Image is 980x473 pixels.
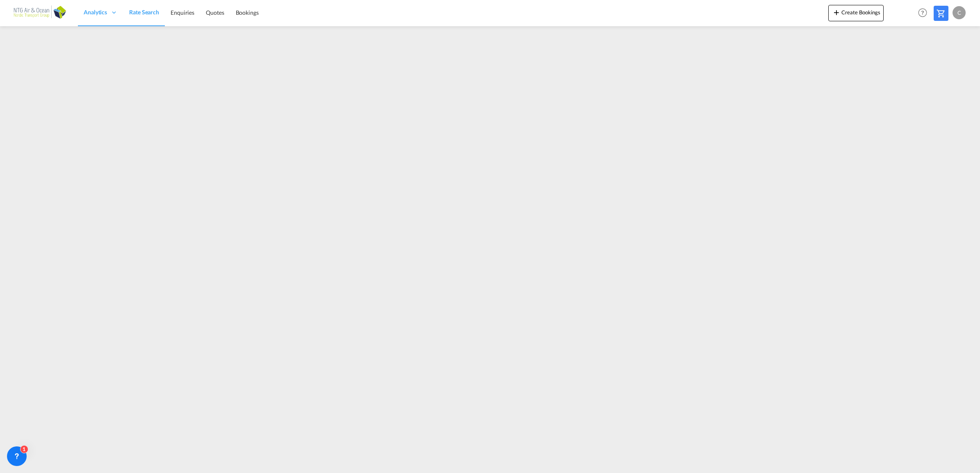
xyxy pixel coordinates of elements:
[236,9,259,16] span: Bookings
[84,8,107,16] span: Analytics
[171,9,194,16] span: Enquiries
[828,5,884,21] button: icon-plus 400-fgCreate Bookings
[832,7,841,17] md-icon: icon-plus 400-fg
[953,6,966,19] div: C
[206,9,224,16] span: Quotes
[129,9,159,16] span: Rate Search
[916,6,934,20] div: Help
[12,4,68,22] img: b56e2f00b01711ecb5ec2b6763d4c6fb.png
[916,6,930,20] span: Help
